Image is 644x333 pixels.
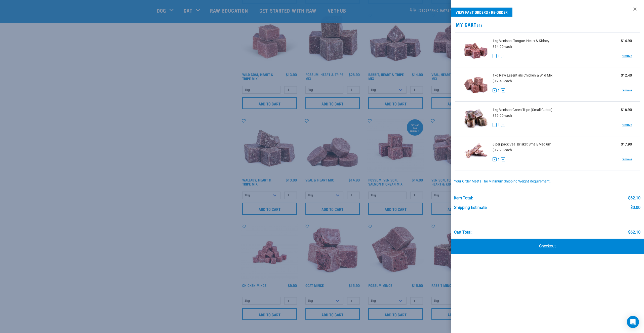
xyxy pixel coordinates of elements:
span: $12.40 each [493,79,512,83]
a: remove [622,123,632,127]
button: + [501,54,505,58]
span: 1kg Raw Essentials Chicken & Wild Mix [493,73,552,78]
a: remove [622,88,632,93]
div: Cart total: [454,230,473,235]
span: $16.90 each [493,114,512,118]
div: Item Total: [454,196,473,200]
img: Veal Brisket Small/Medium [463,140,489,166]
a: Checkout [451,239,644,254]
a: View past orders / re-order [451,8,512,17]
img: Venison, Tongue, Heart & Kidney [463,37,489,63]
button: + [501,88,505,92]
button: - [493,123,497,127]
div: $62.10 [628,230,640,235]
strong: $17.90 [621,142,632,146]
strong: $14.90 [621,39,632,43]
span: 1kg Venison Green Tripe (Small Cubes) [493,107,552,113]
h2: My Cart [451,22,644,27]
button: + [501,157,505,161]
div: Shipping Estimate: [454,205,488,210]
span: 1kg Venison, Tongue, Heart & Kidney [493,38,549,44]
span: $14.90 each [493,45,512,49]
img: Venison Green Tripe (Small Cubes) [463,106,489,132]
div: $62.10 [628,196,640,200]
span: 8 per pack Veal Brisket Small/Medium [493,142,551,147]
span: $17.90 each [493,148,512,152]
div: $0.00 [630,205,640,210]
button: - [493,88,497,92]
div: Your order meets the minimum shipping weight requirement. [454,179,641,183]
span: 1 [498,88,500,93]
strong: $16.90 [621,108,632,112]
span: 1 [498,157,500,162]
button: - [493,157,497,161]
span: 1 [498,53,500,59]
strong: $12.40 [621,73,632,77]
img: Raw Essentials Chicken & Wild Mix [463,71,489,97]
button: + [501,123,505,127]
span: (4) [476,24,482,26]
a: remove [622,54,632,58]
span: 1 [498,122,500,128]
div: Open Intercom Messenger [627,316,639,328]
a: remove [622,157,632,162]
button: - [493,54,497,58]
